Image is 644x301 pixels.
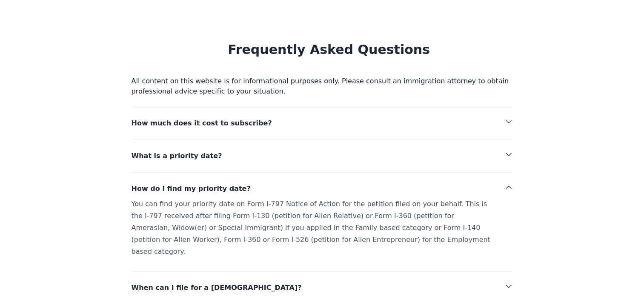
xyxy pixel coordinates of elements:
span: When can I file for a [DEMOGRAPHIC_DATA]? [132,282,449,294]
span: What is a priority date? [132,150,449,162]
span: How do I find my priority date? [132,183,449,195]
h2: Frequently Asked Questions [91,42,554,59]
span: How much does it cost to subscribe? [132,117,449,129]
button: What is a priority date? [132,140,513,162]
button: How do I find my priority date? [132,173,513,195]
button: How much does it cost to subscribe? [132,107,513,129]
button: When can I file for a [DEMOGRAPHIC_DATA]? [132,272,513,294]
p: All content on this website is for informational purposes only. Please consult an immigration att... [132,76,513,97]
div: You can find your priority date on Form I-797 Notice of Action for the petition filed on your beh... [132,198,513,261]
